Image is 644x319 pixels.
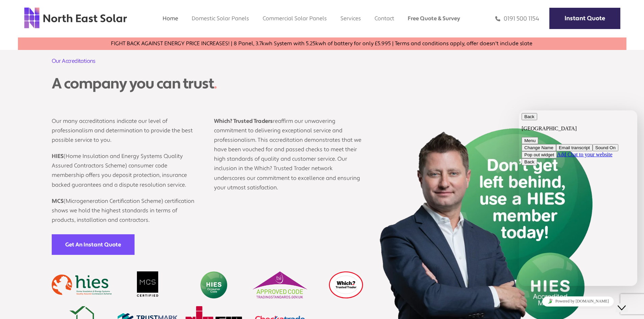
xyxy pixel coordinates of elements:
[192,15,249,22] a: Domestic Solar Panels
[163,15,178,22] a: Home
[52,234,135,255] a: Get An Instant Quote
[214,110,363,192] p: reaffirm our unwavering commitment to delivering exceptional service and professionalism. This ac...
[52,190,200,225] p: (Microgeneration Certification Scheme) certification shows we hold the highest standards in terms...
[519,294,637,309] iframe: chat widget
[250,271,310,298] img: TSI Logo
[214,117,273,125] strong: Which? Trusted Traders
[340,15,361,22] a: Services
[495,15,539,23] a: 0191 500 1154
[52,271,112,298] img: hies logo
[24,7,127,29] img: north east solar logo
[263,15,327,22] a: Commercial Solar Panels
[549,8,620,29] a: Instant Quote
[52,153,64,160] strong: HIES
[519,110,637,286] iframe: chat widget
[52,57,376,65] h2: Our Accreditations
[52,75,305,93] div: A company you can trust
[52,145,200,189] p: (Home Insulation and Energy Systems Quality Assured Contractors Scheme) consumer code membership ...
[616,292,637,312] iframe: chat widget
[52,197,64,205] strong: MCS
[118,271,178,298] img: MCS Certified
[214,74,217,93] span: .
[52,110,200,145] p: Our many accreditations indicate our level of professionalism and determination to provide the be...
[495,15,500,23] img: phone icon
[316,271,376,298] img: which logo
[184,271,244,298] img: HIES Logo
[375,15,394,22] a: Contact
[408,15,460,22] a: Free Quote & Survey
